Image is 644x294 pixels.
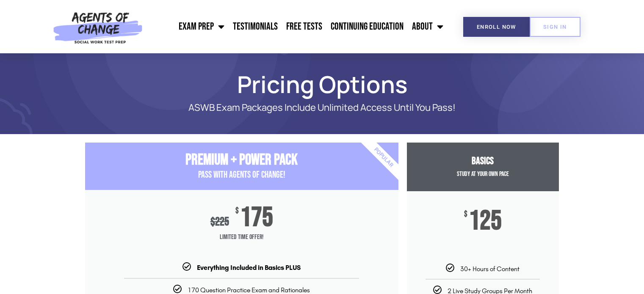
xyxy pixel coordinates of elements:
a: Continuing Education [326,16,408,37]
b: Everything Included in Basics PLUS [197,264,301,272]
span: 30+ Hours of Content [460,265,520,273]
a: Exam Prep [174,16,229,37]
div: 225 [210,215,229,229]
h3: Basics [407,155,559,168]
a: Enroll Now [463,17,530,37]
span: $ [235,207,239,215]
h3: Premium + Power Pack [85,151,398,169]
span: Study at your Own Pace [457,170,509,178]
a: Free Tests [282,16,326,37]
span: $ [464,210,467,219]
span: 175 [240,207,273,229]
span: PASS with AGENTS OF CHANGE! [198,169,285,181]
nav: Menu [147,16,448,37]
span: 170 Question Practice Exam and Rationales [188,286,310,294]
a: Testimonials [229,16,282,37]
p: ASWB Exam Packages Include Unlimited Access Until You Pass! [115,102,530,113]
span: Enroll Now [477,24,516,30]
h1: Pricing Options [81,74,564,94]
div: Popular [334,109,432,206]
a: About [408,16,448,37]
a: SIGN IN [530,17,580,37]
span: SIGN IN [543,24,567,30]
span: Limited Time Offer! [85,229,398,246]
span: 125 [469,210,502,232]
span: $ [210,215,215,229]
